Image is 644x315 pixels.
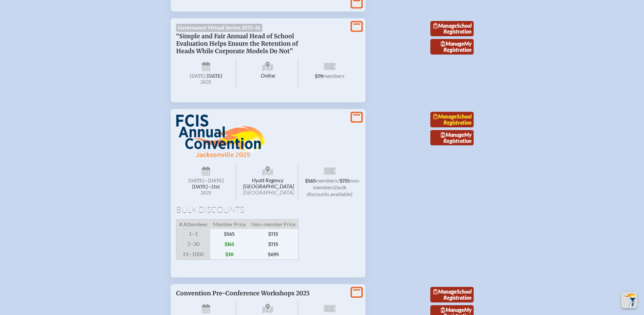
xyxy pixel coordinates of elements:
span: $695 [248,249,299,260]
img: To the top [622,293,636,307]
span: Manage [433,288,457,295]
span: 2025 [182,190,231,195]
span: Convention Pre-Conference Workshops 2025 [176,290,310,297]
span: Manage [441,40,464,47]
span: Manage [433,22,457,29]
span: $715 [339,178,350,184]
span: Governance Virtual Series 2025-26 [176,24,263,32]
span: [GEOGRAPHIC_DATA] [243,189,294,195]
span: / [337,177,339,184]
span: Online [238,59,298,87]
span: members [323,72,344,79]
span: members [316,177,337,184]
span: $30 [210,249,248,260]
span: [DATE] [207,73,222,79]
a: ManageMy Registration [430,39,474,55]
a: ManageMy Registration [430,130,474,146]
h1: Bulk Discounts [176,206,360,214]
span: Manage [433,113,457,120]
img: FCIS Convention 2025 [176,114,266,158]
span: Manage [441,307,464,313]
span: [DATE]–⁠21st [192,184,220,190]
span: non-members [313,177,361,190]
span: Member Price [210,219,248,229]
span: $715 [248,229,299,239]
span: 2025 [182,80,231,85]
span: (bulk discounts available) [307,184,353,197]
span: [DATE] [188,178,204,184]
span: # Attendees [176,219,210,229]
span: Hyatt Regency [GEOGRAPHIC_DATA] [238,164,298,200]
a: ManageSchool Registration [430,112,474,127]
span: Non-member Price [248,219,299,229]
span: $145 [210,239,248,249]
span: –[DATE] [204,178,224,184]
a: ManageSchool Registration [430,21,474,37]
span: 31–1000 [176,249,210,260]
a: ManageSchool Registration [430,287,474,302]
span: $565 [210,229,248,239]
span: [DATE] [190,73,206,79]
span: $715 [248,239,299,249]
button: Scroll Top [621,292,637,308]
span: Manage [441,131,464,138]
span: 2–30 [176,239,210,249]
span: “Simple and Fair Annual Head of School Evaluation Helps Ensure the Retention of Heads While Corpo... [176,33,298,55]
span: $79 [315,73,323,79]
span: 1–1 [176,229,210,239]
span: $565 [305,178,316,184]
